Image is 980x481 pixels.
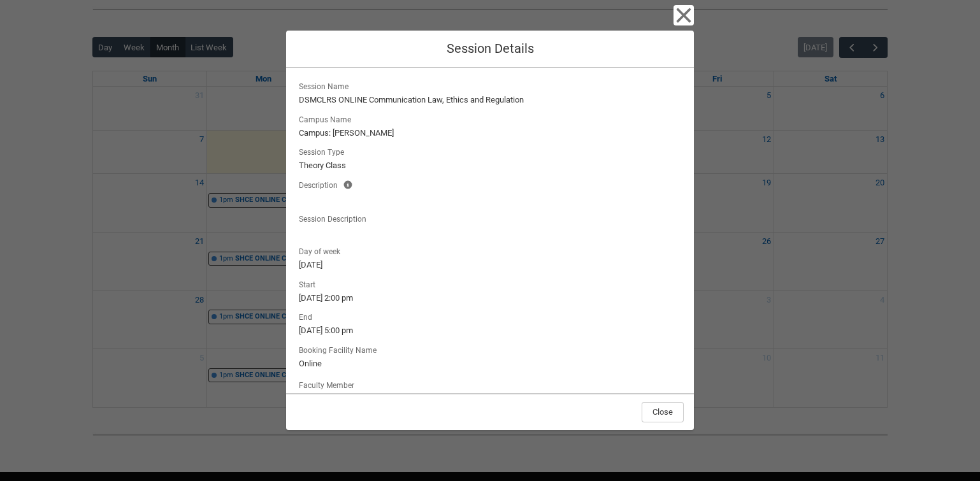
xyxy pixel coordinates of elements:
span: Session Details [447,41,534,56]
span: Session Name [299,78,354,92]
span: Description [299,177,343,191]
span: Day of week [299,243,345,257]
button: Close [642,402,684,422]
label: Faculty Member [299,377,359,391]
button: Close [674,5,694,25]
lightning-formatted-text: DSMCLRS ONLINE Communication Law, Ethics and Regulation [299,94,681,106]
span: Session Description [299,211,371,225]
span: Campus Name [299,111,356,126]
span: End [299,309,317,323]
lightning-formatted-text: [DATE] 5:00 pm [299,324,681,337]
lightning-formatted-text: [DATE] [299,259,681,271]
lightning-formatted-text: Theory Class [299,159,681,172]
span: Start [299,276,321,291]
lightning-formatted-text: Online [299,357,681,370]
lightning-formatted-text: Campus: [PERSON_NAME] [299,127,681,140]
span: Session Type [299,144,349,158]
lightning-formatted-text: [DATE] 2:00 pm [299,292,681,305]
span: Booking Facility Name [299,342,382,356]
